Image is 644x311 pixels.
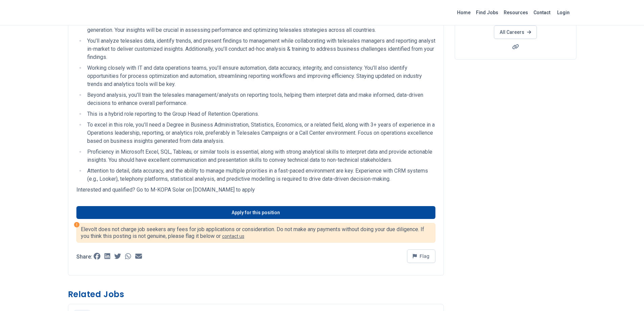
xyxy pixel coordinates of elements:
h3: Related Jobs [68,289,444,300]
a: Find Jobs [473,7,501,18]
a: Resources [501,7,531,18]
li: To excel in this role, you’ll need a Degree in Business Administration, Statistics, Economics, or... [85,121,435,145]
a: Home [454,7,473,18]
iframe: Chat Widget [610,279,644,311]
iframe: Advertisement [455,68,576,162]
li: You’ll develop and maintain campaign reports and dashboards to track key metrics like call volume... [85,18,435,34]
a: All Careers [494,25,537,39]
li: Attention to detail, data accuracy, and the ability to manage multiple priorities in a fast-paced... [85,167,435,183]
a: Apply for this position [76,206,435,219]
p: Elevolt does not charge job seekers any fees for job applications or consideration. Do not make a... [81,226,431,240]
li: Proficiency in Microsoft Excel, SQL, Tableau, or similar tools is essential, along with strong an... [85,148,435,164]
a: Login [553,6,574,19]
li: Working closely with IT and data operations teams, you’ll ensure automation, data accuracy, integ... [85,64,435,88]
img: Elevolt [68,5,119,20]
a: contact us [222,234,244,239]
iframe: Advertisement [455,171,576,265]
li: This is a hybrid role reporting to the Group Head of Retention Operations. [85,110,435,118]
li: Beyond analysis, you’ll train the telesales management/analysts on reporting tools, helping them ... [85,91,435,107]
a: Contact [531,7,553,18]
button: Flag [407,249,435,263]
li: You’ll analyze telesales data, identify trends, and present findings to management while collabor... [85,37,435,61]
p: Interested and qualified? Go to M-KOPA Solar on [DOMAIN_NAME] to apply [76,186,435,194]
p: Share: [76,254,92,260]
